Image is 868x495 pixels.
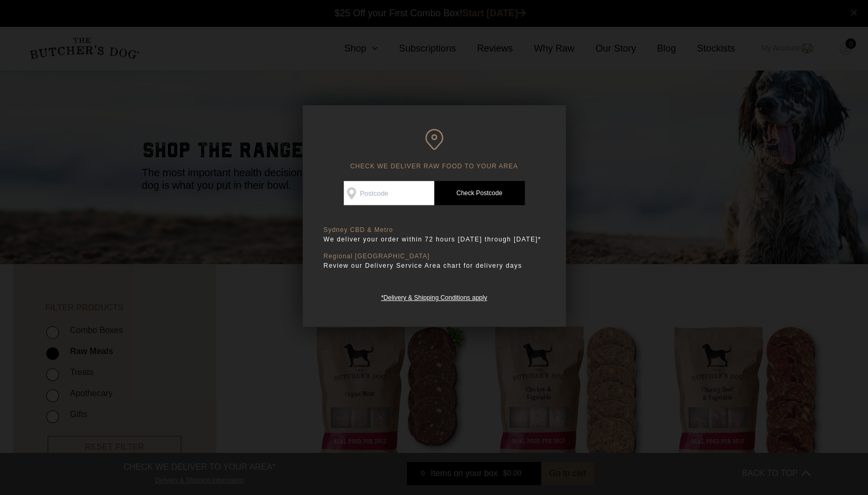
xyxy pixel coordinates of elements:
input: Postcode [344,181,434,205]
p: Regional [GEOGRAPHIC_DATA] [324,252,545,260]
p: Sydney CBD & Metro [324,226,545,234]
p: We deliver your order within 72 hours [DATE] through [DATE]* [324,234,545,245]
p: Review our Delivery Service Area chart for delivery days [324,260,545,271]
h6: CHECK WE DELIVER RAW FOOD TO YOUR AREA [324,129,545,170]
a: Check Postcode [434,181,525,205]
a: *Delivery & Shipping Conditions apply [381,291,487,301]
